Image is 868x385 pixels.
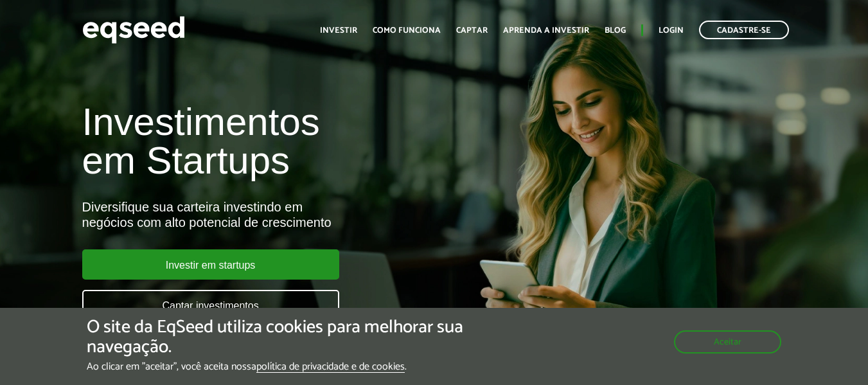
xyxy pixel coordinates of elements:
[659,26,684,35] a: Login
[373,26,441,35] a: Como funciona
[699,21,789,39] a: Cadastre-se
[674,330,781,354] button: Aceitar
[503,26,589,35] a: Aprenda a investir
[82,199,497,230] div: Diversifique sua carteira investindo em negócios com alto potencial de crescimento
[82,13,185,47] img: EqSeed
[87,318,503,357] h5: O site da EqSeed utiliza cookies para melhorar sua navegação.
[82,249,339,280] a: Investir em startups
[605,26,626,35] a: Blog
[87,361,503,373] p: Ao clicar em "aceitar", você aceita nossa .
[82,103,497,180] h1: Investimentos em Startups
[320,26,357,35] a: Investir
[82,290,339,320] a: Captar investimentos
[456,26,488,35] a: Captar
[256,362,405,373] a: política de privacidade e de cookies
